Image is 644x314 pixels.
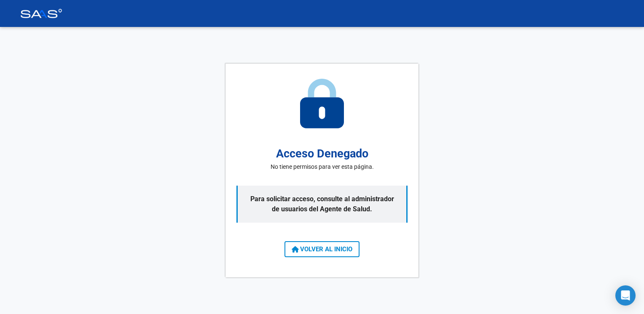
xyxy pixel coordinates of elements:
[236,186,408,223] p: Para solicitar acceso, consulte al administrador de usuarios del Agente de Salud.
[300,79,344,128] img: access-denied
[292,245,352,253] span: VOLVER AL INICIO
[20,9,62,18] img: Logo SAAS
[615,285,636,306] div: Open Intercom Messenger
[276,145,368,162] h2: Acceso Denegado
[284,241,360,257] button: VOLVER AL INICIO
[271,162,374,171] p: No tiene permisos para ver esta página.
